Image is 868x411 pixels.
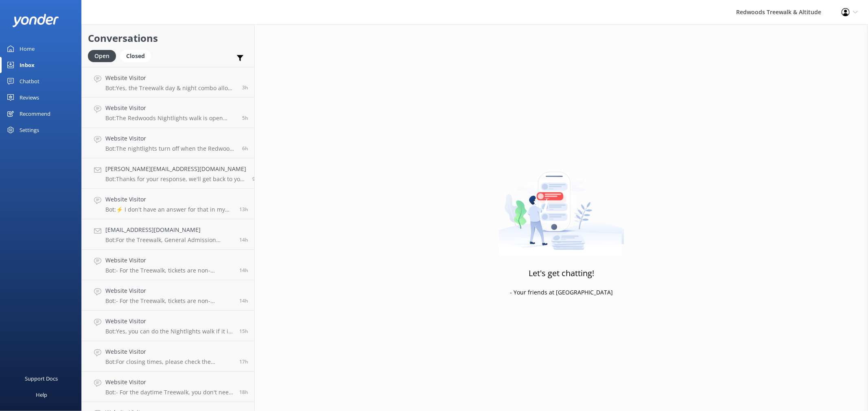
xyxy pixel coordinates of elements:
a: Website VisitorBot:- For the daytime Treewalk, you don't need to book in advance as it is General... [82,372,254,402]
p: Bot: The nightlights turn off when the Redwoods Nightlights closes. For specific closing times, p... [105,145,236,152]
div: Chatbot [20,73,39,89]
div: Help [36,387,47,403]
p: Bot: The Redwoods Nightlights walk is open daily, and the nightlights turn off when we close. For... [105,115,236,122]
p: Bot: For closing times, please check the website FAQs at [URL][DOMAIN_NAME]. [105,358,233,366]
a: Website VisitorBot:- For the Treewalk, tickets are non-refundable and non-transferable. However, ... [82,280,254,311]
div: Closed [120,50,151,62]
span: Oct 13 2025 06:25am (UTC +13:00) Pacific/Auckland [242,145,248,152]
h4: Website Visitor [105,347,233,356]
div: Recommend [20,106,50,122]
a: Website VisitorBot:For closing times, please check the website FAQs at [URL][DOMAIN_NAME].17h [82,341,254,372]
img: yonder-white-logo.png [12,14,59,27]
div: Reviews [20,89,39,106]
span: Oct 13 2025 03:32am (UTC +13:00) Pacific/Auckland [252,175,258,182]
img: artwork of a man stealing a conversation from at giant smartphone [498,155,624,256]
p: Bot: For the Treewalk, General Admission tickets are always available online and onsite. For nigh... [105,236,233,244]
h4: Website Visitor [105,104,236,112]
p: Bot: - For the Treewalk, tickets are non-refundable and non-transferable. However, tickets and pa... [105,267,233,274]
h4: [PERSON_NAME][EMAIL_ADDRESS][DOMAIN_NAME] [105,164,246,173]
h4: Website Visitor [105,256,233,265]
span: Oct 12 2025 10:25pm (UTC +13:00) Pacific/Auckland [239,267,248,274]
div: Open [88,50,116,62]
a: Closed [120,51,155,60]
a: Website VisitorBot:Yes, the Treewalk day & night combo allows for one entry during daylight hours... [82,67,254,97]
h3: Let's get chatting! [529,267,594,280]
span: Oct 12 2025 10:11pm (UTC +13:00) Pacific/Auckland [239,328,248,335]
div: Home [20,41,35,57]
a: Open [88,51,120,60]
div: Inbox [20,57,35,73]
p: Bot: ⚡ I don't have an answer for that in my knowledge base. Please try and rephrase your questio... [105,206,233,213]
a: [EMAIL_ADDRESS][DOMAIN_NAME]Bot:For the Treewalk, General Admission tickets are always available ... [82,219,254,250]
h4: Website Visitor [105,134,236,143]
p: Bot: - For the Treewalk, tickets are non-refundable and non-transferable. However, tickets and pa... [105,297,233,305]
p: Bot: Yes, the Treewalk day & night combo allows for one entry during daylight hours and one entry... [105,84,236,92]
p: Bot: Yes, you can do the Nightlights walk if it is raining. However, umbrellas cannot be used on ... [105,328,233,335]
a: Website VisitorBot:⚡ I don't have an answer for that in my knowledge base. Please try and rephras... [82,189,254,219]
span: Oct 13 2025 07:59am (UTC +13:00) Pacific/Auckland [242,115,248,121]
h4: Website Visitor [105,317,233,326]
span: Oct 12 2025 10:50pm (UTC +13:00) Pacific/Auckland [239,236,248,243]
h4: Website Visitor [105,378,233,387]
a: Website VisitorBot:Yes, you can do the Nightlights walk if it is raining. However, umbrellas cann... [82,311,254,341]
div: Support Docs [25,370,58,387]
span: Oct 12 2025 10:24pm (UTC +13:00) Pacific/Auckland [239,297,248,304]
span: Oct 12 2025 11:41pm (UTC +13:00) Pacific/Auckland [239,206,248,213]
span: Oct 13 2025 09:50am (UTC +13:00) Pacific/Auckland [242,84,248,91]
a: Website VisitorBot:The Redwoods Nightlights walk is open daily, and the nightlights turn off when... [82,97,254,128]
h4: Website Visitor [105,195,233,204]
h4: [EMAIL_ADDRESS][DOMAIN_NAME] [105,225,233,234]
h4: Website Visitor [105,286,233,295]
h4: Website Visitor [105,74,236,82]
a: [PERSON_NAME][EMAIL_ADDRESS][DOMAIN_NAME]Bot:Thanks for your response, we'll get back to you as s... [82,158,254,189]
p: Bot: Thanks for your response, we'll get back to you as soon as we can during opening hours. [105,175,246,183]
a: Website VisitorBot:- For the Treewalk, tickets are non-refundable and non-transferable. However, ... [82,250,254,280]
a: Website VisitorBot:The nightlights turn off when the Redwoods Nightlights closes. For specific cl... [82,128,254,158]
p: Bot: - For the daytime Treewalk, you don't need to book in advance as it is General Admission, an... [105,389,233,396]
div: Settings [20,122,39,138]
h2: Conversations [88,30,248,46]
span: Oct 12 2025 07:14pm (UTC +13:00) Pacific/Auckland [239,358,248,365]
span: Oct 12 2025 07:07pm (UTC +13:00) Pacific/Auckland [239,389,248,396]
p: - Your friends at [GEOGRAPHIC_DATA] [510,288,613,297]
